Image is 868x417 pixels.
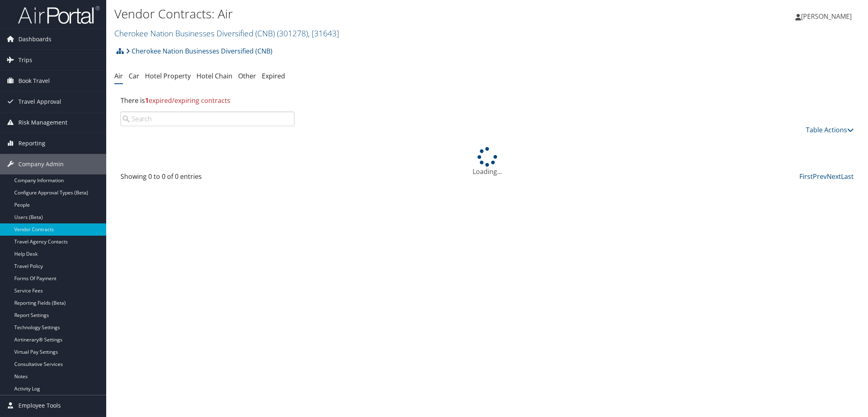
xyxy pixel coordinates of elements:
span: Travel Approval [18,91,61,112]
a: Car [129,71,139,80]
span: Reporting [18,133,45,154]
a: Last [841,172,854,181]
span: Company Admin [18,154,64,174]
span: ( 301278 ) [277,28,308,39]
div: Loading... [114,147,860,176]
a: Expired [262,71,285,80]
span: , [ 31643 ] [308,28,339,39]
span: Dashboards [18,29,51,49]
h1: Vendor Contracts: Air [114,5,611,22]
span: Employee Tools [18,395,61,416]
a: First [799,172,813,181]
span: Risk Management [18,112,67,133]
input: Search [120,111,295,126]
a: [PERSON_NAME] [795,4,860,29]
strong: 1 [145,96,149,105]
span: expired/expiring contracts [145,96,230,105]
a: Air [114,71,123,80]
img: airportal-logo.png [18,5,100,25]
a: Next [827,172,841,181]
a: Prev [813,172,827,181]
div: Showing 0 to 0 of 0 entries [120,172,295,185]
a: Cherokee Nation Businesses Diversified (CNB) [114,28,339,39]
div: There is [114,89,860,111]
a: Hotel Chain [196,71,232,80]
span: Book Travel [18,71,50,91]
a: Table Actions [806,125,854,134]
span: Trips [18,50,32,70]
a: Other [238,71,256,80]
span: [PERSON_NAME] [801,12,852,21]
a: Cherokee Nation Businesses Diversified (CNB) [126,43,272,59]
a: Hotel Property [145,71,191,80]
